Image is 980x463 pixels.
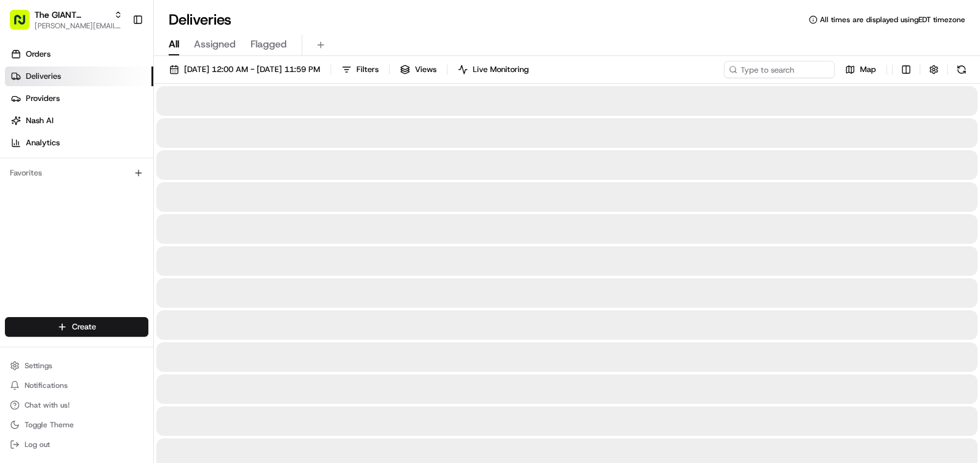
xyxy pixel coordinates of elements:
span: Chat with us! [25,400,70,410]
button: Toggle Theme [5,416,148,433]
button: The GIANT Company[PERSON_NAME][EMAIL_ADDRESS][PERSON_NAME][DOMAIN_NAME] [5,5,127,34]
button: Refresh [953,61,970,78]
span: Orders [26,49,50,60]
span: All [169,37,179,52]
span: Notifications [25,380,68,390]
span: Deliveries [26,71,61,82]
span: Flagged [251,37,287,52]
input: Type to search [724,61,835,78]
button: Live Monitoring [452,61,534,78]
button: Log out [5,436,148,453]
a: Providers [5,89,153,108]
button: Map [840,61,882,78]
span: [DATE] 12:00 AM - [DATE] 11:59 PM [184,64,320,75]
button: Filters [336,61,384,78]
button: Settings [5,357,148,374]
span: Toggle Theme [25,420,74,430]
span: Providers [26,93,60,104]
button: The GIANT Company [34,9,109,21]
button: Notifications [5,377,148,394]
a: Nash AI [5,111,153,131]
span: Settings [25,361,52,371]
button: Create [5,317,148,337]
span: Map [860,64,876,75]
span: Log out [25,440,50,449]
span: Create [72,321,96,332]
button: [PERSON_NAME][EMAIL_ADDRESS][PERSON_NAME][DOMAIN_NAME] [34,21,122,31]
button: Views [395,61,442,78]
a: Orders [5,44,153,64]
div: Favorites [5,163,148,183]
span: Nash AI [26,115,54,126]
a: Deliveries [5,66,153,86]
button: [DATE] 12:00 AM - [DATE] 11:59 PM [164,61,326,78]
span: Live Monitoring [473,64,529,75]
button: Chat with us! [5,397,148,414]
a: Analytics [5,133,153,153]
span: All times are displayed using EDT timezone [820,15,965,25]
span: Views [415,64,436,75]
h1: Deliveries [169,10,231,30]
span: Analytics [26,137,60,148]
span: Filters [356,64,379,75]
span: Assigned [194,37,236,52]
